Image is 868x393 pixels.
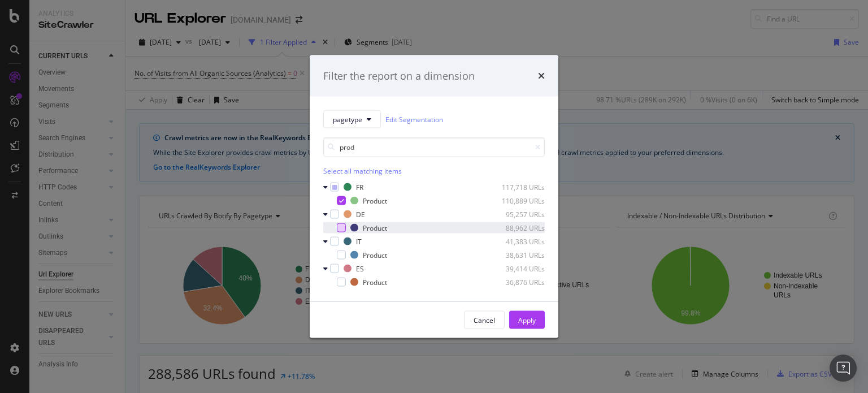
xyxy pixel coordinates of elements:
button: pagetype [323,110,381,128]
div: 110,889 URLs [489,196,545,205]
div: times [538,68,545,83]
div: 39,414 URLs [489,264,545,273]
div: Product [363,196,387,205]
div: Cancel [474,315,495,325]
div: 38,631 URLs [489,250,545,260]
div: 95,257 URLs [489,209,545,219]
div: Product [363,223,387,232]
button: Cancel [464,311,505,329]
div: 117,718 URLs [489,182,545,192]
div: Apply [518,315,536,325]
a: Edit Segmentation [385,113,443,125]
div: Product [363,277,387,287]
div: 36,876 URLs [489,277,545,287]
div: Filter the report on a dimension [323,68,475,83]
div: Product [363,250,387,260]
div: IT [356,236,362,246]
div: 41,383 URLs [489,236,545,246]
input: Search [323,137,545,157]
span: pagetype [333,114,362,124]
div: ES [356,264,364,273]
div: DE [356,209,365,219]
button: Apply [509,311,545,329]
div: modal [310,55,558,338]
div: FR [356,182,363,192]
div: Select all matching items [323,166,545,176]
div: 88,962 URLs [489,223,545,232]
div: Open Intercom Messenger [830,355,857,382]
